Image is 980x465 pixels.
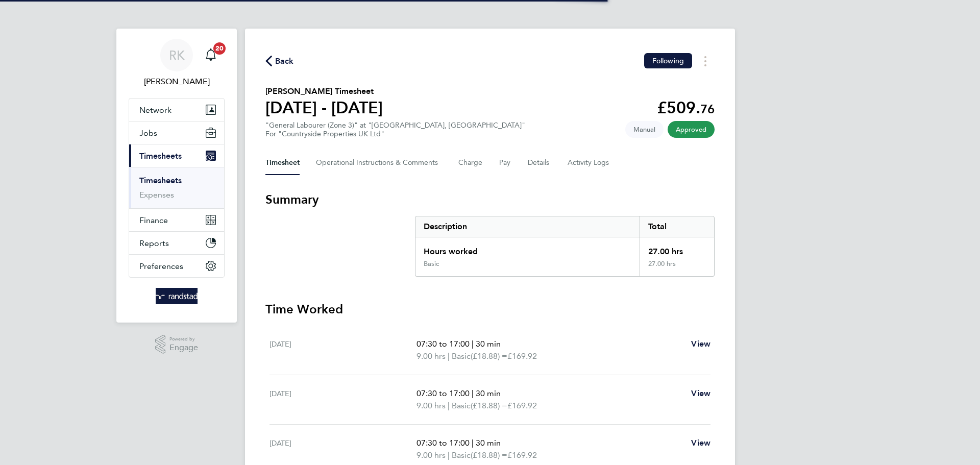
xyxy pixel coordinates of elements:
h3: Time Worked [265,301,715,317]
span: 20 [213,42,226,55]
button: Timesheet [265,151,300,175]
span: 07:30 to 17:00 [416,438,470,448]
div: Description [415,216,640,237]
span: Basic [452,449,471,461]
span: This timesheet was manually created. [625,121,664,138]
h1: [DATE] - [DATE] [265,97,383,118]
a: Go to home page [129,288,225,304]
span: | [472,388,474,398]
span: 30 min [476,438,501,448]
div: Total [640,216,714,237]
span: This timesheet has been approved. [668,121,715,138]
button: Reports [129,232,224,254]
span: Basic [452,350,471,362]
div: For "Countryside Properties UK Ltd" [265,130,525,138]
span: Russell Kerley [129,76,225,88]
span: 07:30 to 17:00 [416,388,470,398]
div: Basic [424,260,439,268]
nav: Main navigation [116,29,237,323]
app-decimal: £509. [657,98,715,117]
span: Engage [169,344,198,352]
span: | [448,450,450,460]
button: Activity Logs [568,151,610,175]
span: Finance [139,215,168,225]
span: View [691,438,710,448]
div: Summary [415,216,715,277]
span: (£18.88) = [471,450,507,460]
button: Pay [499,151,511,175]
div: 27.00 hrs [640,260,714,276]
span: | [448,401,450,410]
div: [DATE] [269,437,416,461]
span: 9.00 hrs [416,450,446,460]
button: Following [644,53,692,68]
button: Charge [458,151,483,175]
span: Preferences [139,261,183,271]
button: Back [265,55,294,67]
span: (£18.88) = [471,401,507,410]
div: 27.00 hrs [640,237,714,260]
h3: Summary [265,191,715,208]
img: randstad-logo-retina.png [156,288,198,304]
span: | [448,351,450,361]
span: Back [275,55,294,67]
a: Expenses [139,190,174,200]
button: Timesheets [129,144,224,167]
div: [DATE] [269,338,416,362]
span: 07:30 to 17:00 [416,339,470,349]
a: Powered byEngage [155,335,199,354]
span: 9.00 hrs [416,351,446,361]
span: 9.00 hrs [416,401,446,410]
span: View [691,339,710,349]
span: (£18.88) = [471,351,507,361]
button: Timesheets Menu [696,53,715,69]
div: Hours worked [415,237,640,260]
a: View [691,338,710,350]
div: Timesheets [129,167,224,208]
span: Jobs [139,128,157,138]
button: Operational Instructions & Comments [316,151,442,175]
button: Finance [129,209,224,231]
span: 30 min [476,339,501,349]
a: RK[PERSON_NAME] [129,39,225,88]
span: Timesheets [139,151,182,161]
a: 20 [201,39,221,71]
span: Following [652,56,684,65]
button: Jobs [129,121,224,144]
span: Basic [452,400,471,412]
span: | [472,438,474,448]
span: RK [169,48,185,62]
a: View [691,387,710,400]
span: Network [139,105,171,115]
span: Reports [139,238,169,248]
span: £169.92 [507,401,537,410]
button: Details [528,151,551,175]
h2: [PERSON_NAME] Timesheet [265,85,383,97]
div: [DATE] [269,387,416,412]
span: 76 [700,102,715,116]
span: £169.92 [507,351,537,361]
span: | [472,339,474,349]
span: 30 min [476,388,501,398]
a: Timesheets [139,176,182,185]
div: "General Labourer (Zone 3)" at "[GEOGRAPHIC_DATA], [GEOGRAPHIC_DATA]" [265,121,525,138]
button: Network [129,99,224,121]
span: £169.92 [507,450,537,460]
a: View [691,437,710,449]
span: Powered by [169,335,198,344]
span: View [691,388,710,398]
button: Preferences [129,255,224,277]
